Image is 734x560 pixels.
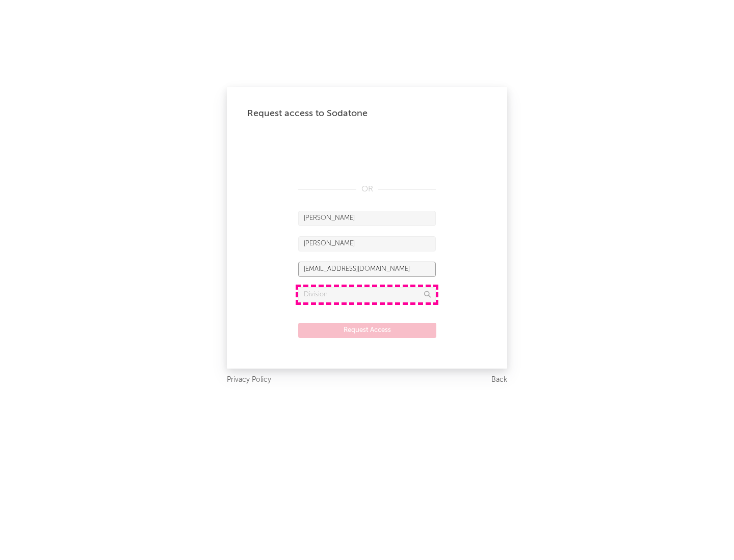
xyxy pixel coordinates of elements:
[298,236,436,251] input: Last Name
[298,211,436,226] input: First Name
[247,107,487,120] div: Request access to Sodatone
[491,374,507,386] a: Back
[298,183,436,195] div: OR
[298,287,436,302] input: Division
[227,374,271,386] a: Privacy Policy
[298,323,436,338] button: Request Access
[298,262,436,277] input: Email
